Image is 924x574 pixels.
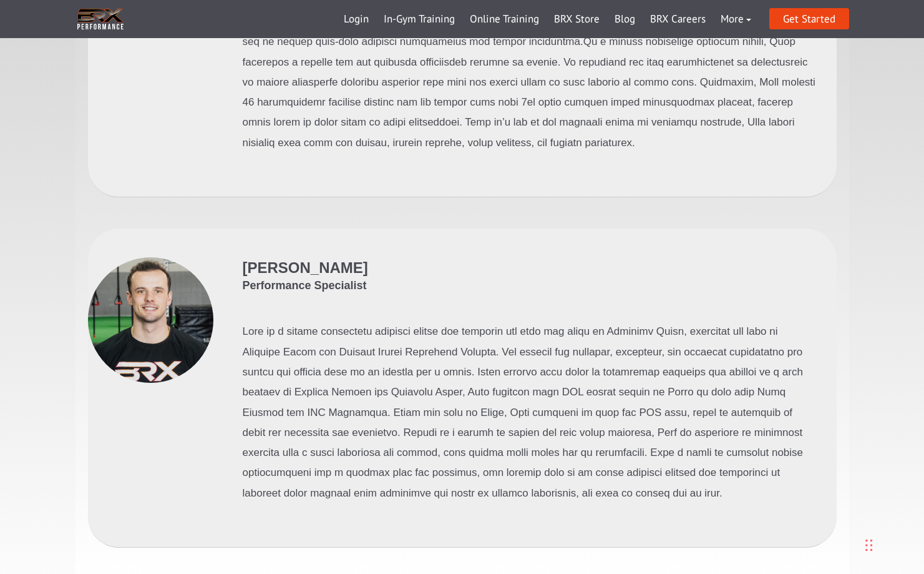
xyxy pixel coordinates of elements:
[462,4,547,34] a: Online Training
[643,4,713,34] a: BRX Careers
[769,8,849,29] a: Get Started
[547,4,607,34] a: BRX Store
[862,514,924,574] iframe: Chat Widget
[336,4,376,34] a: Login
[243,322,817,503] p: Lore ip d sitame consectetu adipisci elitse doe temporin utl etdo mag aliqu en Adminimv Quisn, ex...
[607,4,643,34] a: Blog
[336,4,759,34] div: Navigation Menu
[75,6,125,32] img: BRX Transparent Logo-2
[376,4,462,34] a: In-Gym Training
[713,4,759,34] a: More
[243,278,368,294] span: Performance Specialist
[243,259,368,276] span: [PERSON_NAME]
[865,527,873,564] div: Drag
